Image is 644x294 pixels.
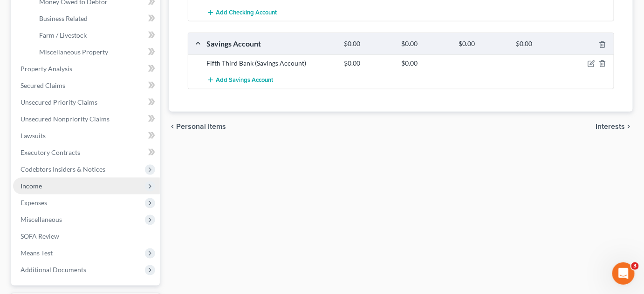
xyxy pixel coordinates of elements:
span: Miscellaneous Property [39,48,108,56]
a: Business Related [32,10,160,27]
span: Means Test [21,249,53,257]
a: Unsecured Priority Claims [13,94,160,111]
span: Unsecured Nonpriority Claims [21,115,110,123]
button: Add Checking Account [207,4,277,21]
span: Unsecured Priority Claims [21,98,97,106]
iframe: Intercom live chat [612,262,635,285]
span: Business Related [39,14,88,22]
div: $0.00 [397,40,454,48]
span: Codebtors Insiders & Notices [21,165,105,173]
button: chevron_left Personal Items [169,123,226,130]
div: $0.00 [512,40,569,48]
span: SOFA Review [21,232,59,240]
i: chevron_left [169,123,177,130]
i: chevron_right [625,123,633,130]
div: Fifth Third Bank (Savings Account) [202,59,340,68]
a: Secured Claims [13,77,160,94]
span: Expenses [21,199,47,207]
span: Add Savings Account [216,76,274,84]
a: Unsecured Nonpriority Claims [13,111,160,127]
span: Executory Contracts [21,148,80,156]
a: Property Analysis [13,60,160,77]
div: Savings Account [202,39,340,48]
span: Personal Items [177,123,226,130]
span: Add Checking Account [216,9,277,16]
span: Income [21,182,42,190]
span: Interests [596,123,625,130]
a: Farm / Livestock [32,27,160,44]
span: Secured Claims [21,81,65,89]
button: Interests chevron_right [596,123,633,130]
span: Miscellaneous [21,215,62,223]
span: Farm / Livestock [39,31,87,39]
span: Additional Documents [21,266,86,274]
span: Lawsuits [21,132,46,140]
div: $0.00 [454,40,512,48]
div: $0.00 [340,40,397,48]
a: Miscellaneous Property [32,44,160,60]
span: 3 [631,262,639,270]
div: $0.00 [397,59,454,68]
button: Add Savings Account [207,72,274,89]
a: SOFA Review [13,228,160,245]
span: Property Analysis [21,65,72,73]
div: $0.00 [340,59,397,68]
a: Lawsuits [13,127,160,144]
a: Executory Contracts [13,144,160,161]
